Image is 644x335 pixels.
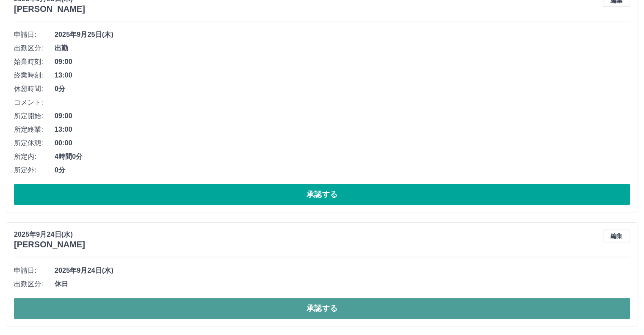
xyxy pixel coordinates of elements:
span: 申請日: [14,30,55,40]
button: 承認する [14,298,630,319]
span: 出勤区分: [14,43,55,53]
p: 2025年9月24日(水) [14,230,85,240]
span: 終業時刻: [14,70,55,80]
span: コメント: [14,97,55,108]
span: 所定休憩: [14,138,55,148]
span: 2025年9月25日(木) [55,30,630,40]
span: 0分 [55,84,630,94]
span: 所定外: [14,165,55,175]
span: 始業時刻: [14,57,55,67]
span: 4時間0分 [55,152,630,162]
span: 00:00 [55,138,630,148]
h3: [PERSON_NAME] [14,240,85,249]
span: 所定内: [14,152,55,162]
button: 編集 [603,230,630,242]
span: 09:00 [55,111,630,121]
button: 承認する [14,184,630,205]
span: 09:00 [55,57,630,67]
span: 申請日: [14,266,55,276]
span: 休日 [55,279,630,289]
span: 休憩時間: [14,84,55,94]
span: 所定終業: [14,125,55,135]
span: 13:00 [55,125,630,135]
span: 0分 [55,165,630,175]
span: 2025年9月24日(水) [55,266,630,276]
span: 出勤 [55,43,630,53]
h3: [PERSON_NAME] [14,4,85,14]
span: 出勤区分: [14,279,55,289]
span: 所定開始: [14,111,55,121]
span: 13:00 [55,70,630,80]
